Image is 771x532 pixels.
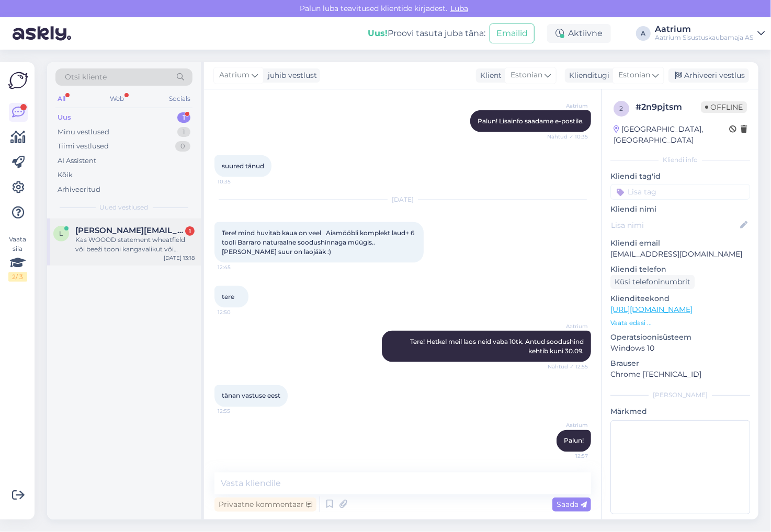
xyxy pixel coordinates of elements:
[219,70,250,81] span: Aatrium
[548,363,588,371] span: Nähtud ✓ 12:55
[610,171,750,182] p: Kliendi tag'id
[557,500,587,509] span: Saada
[214,195,591,204] div: [DATE]
[611,219,738,231] input: Lisa nimi
[614,124,729,146] div: [GEOGRAPHIC_DATA], [GEOGRAPHIC_DATA]
[610,358,750,369] p: Brauser
[610,264,750,275] p: Kliendi telefon
[636,101,701,113] div: # 2n9pjtsm
[610,238,750,249] p: Kliendi email
[185,226,195,236] div: 1
[610,155,750,165] div: Kliendi info
[222,293,234,300] span: tere
[547,133,588,141] span: Nähtud ✓ 10:35
[214,498,316,512] div: Privaatne kommentaar
[222,392,280,400] span: tänan vastuse eest
[75,235,195,254] div: Kas WOOOD statement wheatfield või beeži tooni kangavalikut või näidiseid on kuskil kohapeal olemas?
[549,422,588,430] span: Aatrium
[58,156,96,166] div: AI Assistent
[60,229,63,237] span: l
[222,162,264,170] span: suured tänud
[218,408,257,415] span: 12:55
[177,127,190,137] div: 1
[108,92,127,106] div: Web
[55,92,67,106] div: All
[668,68,749,83] div: Arhiveeri vestlus
[620,105,623,112] span: 2
[58,170,73,180] div: Kõik
[610,332,750,343] p: Operatsioonisüsteem
[610,249,750,260] p: [EMAIL_ADDRESS][DOMAIN_NAME]
[636,26,651,41] div: A
[655,33,753,42] div: Aatrium Sisustuskaubamaja AS
[610,318,750,328] p: Vaata edasi ...
[610,305,693,314] a: [URL][DOMAIN_NAME]
[549,322,588,330] span: Aatrium
[490,24,535,43] button: Emailid
[175,141,190,152] div: 0
[549,102,588,110] span: Aatrium
[177,112,190,123] div: 1
[565,70,609,81] div: Klienditugi
[218,263,257,271] span: 12:45
[476,70,502,81] div: Klient
[222,229,416,256] span: Tere! mind huvitab kaua on veel Aiamööbli komplekt laud+ 6 tooli Barraro naturaalne soodushinnaga...
[478,117,584,125] span: Palun! Lisainfo saadame e-postile.
[655,25,753,33] div: Aatrium
[368,28,388,38] b: Uus!
[218,178,257,186] span: 10:35
[447,4,471,13] span: Luba
[610,406,750,417] p: Märkmed
[8,272,27,282] div: 2 / 3
[610,275,695,289] div: Küsi telefoninumbrit
[58,127,109,137] div: Minu vestlused
[58,141,109,152] div: Tiimi vestlused
[368,27,485,40] div: Proovi tasuta juba täna:
[564,437,584,445] span: Palun!
[58,184,100,195] div: Arhiveeritud
[410,338,585,355] span: Tere! Hetkel meil laos neid vaba 10tk. Antud soodushind kehtib kuni 30.09.
[167,92,192,106] div: Socials
[610,204,750,215] p: Kliendi nimi
[58,112,71,123] div: Uus
[610,369,750,380] p: Chrome [TECHNICAL_ID]
[610,293,750,304] p: Klienditeekond
[8,235,27,282] div: Vaata siia
[75,226,184,235] span: laura.kaljurand@hotmail.com
[547,24,611,43] div: Aktiivne
[549,453,588,460] span: 12:57
[610,184,750,200] input: Lisa tag
[655,25,765,42] a: AatriumAatrium Sisustuskaubamaja AS
[218,308,257,316] span: 12:50
[164,254,195,262] div: [DATE] 13:18
[618,70,650,81] span: Estonian
[264,70,317,81] div: juhib vestlust
[610,343,750,354] p: Windows 10
[511,70,542,81] span: Estonian
[610,390,750,400] div: [PERSON_NAME]
[8,71,28,90] img: Askly Logo
[100,203,149,212] span: Uued vestlused
[65,72,107,83] span: Otsi kliente
[701,101,747,113] span: Offline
